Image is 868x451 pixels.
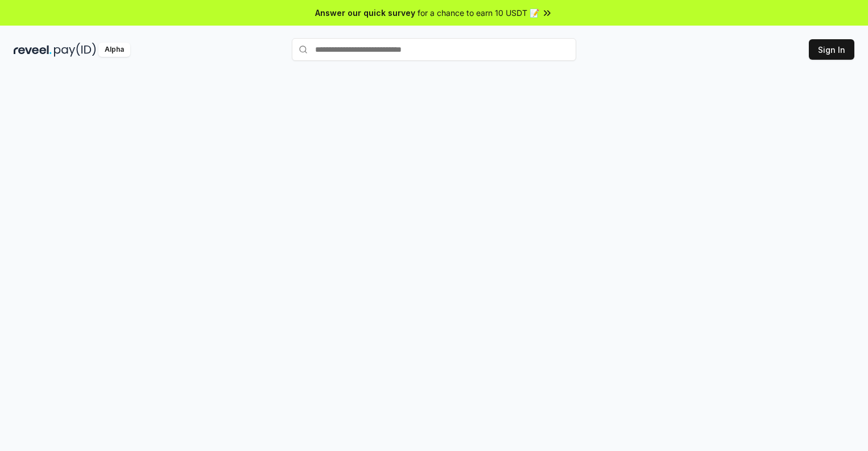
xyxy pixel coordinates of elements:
[809,39,854,60] button: Sign In
[14,43,52,57] img: reveel_dark
[315,7,415,19] span: Answer our quick survey
[98,43,130,57] div: Alpha
[418,7,539,19] span: for a chance to earn 10 USDT 📝
[54,43,96,57] img: pay_id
